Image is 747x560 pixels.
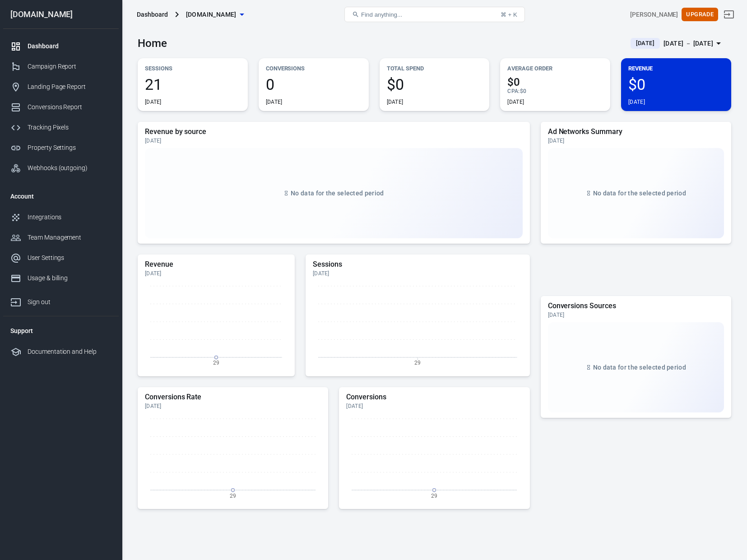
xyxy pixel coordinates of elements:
[593,190,686,197] span: No data for the selected period
[3,320,119,342] li: Support
[3,227,119,248] a: Team Management
[145,137,523,144] div: [DATE]
[344,7,525,22] button: Find anything...⌘ + K
[3,36,119,56] a: Dashboard
[3,10,119,19] div: [DOMAIN_NAME]
[182,6,247,23] button: [DOMAIN_NAME]
[145,403,321,410] div: [DATE]
[3,138,119,158] a: Property Settings
[548,127,724,136] h5: Ad Networks Summary
[414,360,421,366] tspan: 29
[630,10,678,19] div: Account id: zGEds4yc
[501,11,517,18] div: ⌘ + K
[28,143,111,153] div: Property Settings
[28,62,111,71] div: Campaign Report
[3,207,119,227] a: Integrations
[593,364,686,371] span: No data for the selected period
[507,98,524,106] div: [DATE]
[145,98,162,106] div: [DATE]
[28,297,111,307] div: Sign out
[313,260,523,269] h5: Sessions
[3,268,119,288] a: Usage & billing
[3,77,119,97] a: Landing Page Report
[213,360,219,366] tspan: 29
[623,36,731,51] button: [DATE][DATE] － [DATE]
[28,123,111,132] div: Tracking Pixels
[431,492,437,499] tspan: 29
[138,37,167,50] h3: Home
[145,393,321,402] h5: Conversions Rate
[520,88,526,94] span: $0
[28,273,111,283] div: Usage & billing
[663,38,713,49] div: [DATE] － [DATE]
[387,77,483,92] span: $0
[387,98,404,106] div: [DATE]
[628,98,645,106] div: [DATE]
[145,127,523,136] h5: Revenue by source
[3,158,119,178] a: Webhooks (outgoing)
[3,97,119,117] a: Conversions Report
[682,8,718,22] button: Upgrade
[230,492,236,499] tspan: 29
[507,88,520,94] span: CPA :
[548,311,724,319] div: [DATE]
[145,64,241,73] p: Sessions
[266,98,283,106] div: [DATE]
[145,270,288,277] div: [DATE]
[145,77,241,92] span: 21
[28,213,111,222] div: Integrations
[3,185,119,207] li: Account
[346,393,522,402] h5: Conversions
[548,301,724,310] h5: Conversions Sources
[28,347,111,356] div: Documentation and Help
[266,77,362,92] span: 0
[718,4,740,25] a: Sign out
[291,190,384,197] span: No data for the selected period
[3,56,119,77] a: Campaign Report
[145,260,288,269] h5: Revenue
[387,64,483,73] p: Total Spend
[548,137,724,144] div: [DATE]
[361,11,402,18] span: Find anything...
[28,253,111,263] div: User Settings
[28,102,111,112] div: Conversions Report
[628,77,724,92] span: $0
[3,117,119,138] a: Tracking Pixels
[28,163,111,173] div: Webhooks (outgoing)
[3,248,119,268] a: User Settings
[628,64,724,73] p: Revenue
[28,233,111,242] div: Team Management
[28,42,111,51] div: Dashboard
[3,288,119,312] a: Sign out
[507,64,603,73] p: Average Order
[28,82,111,92] div: Landing Page Report
[266,64,362,73] p: Conversions
[346,403,522,410] div: [DATE]
[507,77,603,88] span: $0
[186,9,237,20] span: roselandspinalnj.com
[313,270,523,277] div: [DATE]
[632,39,658,48] span: [DATE]
[137,10,168,19] div: Dashboard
